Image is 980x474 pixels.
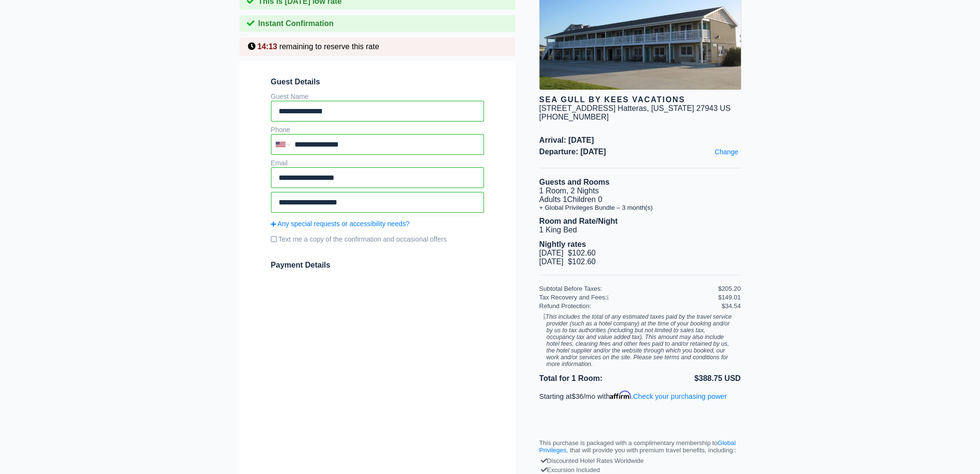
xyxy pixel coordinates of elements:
[271,231,484,247] label: Text me a copy of the confirmation and occasional offers
[722,302,741,310] div: $34.54
[271,126,290,134] label: Phone
[539,249,596,257] span: [DATE] $102.60
[696,104,718,112] span: 27943
[539,391,741,400] p: Starting at /mo with .
[539,257,596,266] span: [DATE] $102.60
[257,42,277,51] span: 14:13
[539,285,718,292] div: Subtotal Before Taxes:
[542,456,738,465] div: Discounted Hotel Rates Worldwide
[539,240,586,248] b: Nightly rates
[718,294,741,301] div: $149.01
[539,95,741,104] div: Sea Gull by Kees Vacations
[572,393,584,400] span: $36
[539,113,741,122] div: [PHONE_NUMBER]
[539,302,722,310] div: Refund Protection:
[271,159,288,167] label: Email
[539,294,718,301] div: Tax Recovery and Fees:
[271,93,309,100] label: Guest Name
[539,217,618,225] b: Room and Rate/Night
[539,148,741,156] span: Departure: [DATE]
[539,311,741,367] div: This includes the total of any estimated taxes paid by the travel service provider (such as a hot...
[567,195,602,203] span: Children 0
[539,136,741,145] span: Arrival: [DATE]
[539,439,741,454] p: This purchase is packaged with a complimentary membership to , that will provide you with premium...
[633,393,727,400] a: Check your purchasing power - Learn more about Affirm Financing (opens in modal)
[539,204,741,211] li: + Global Privileges Bundle – 3 month(s)
[279,42,379,51] span: remaining to reserve this rate
[539,187,741,195] li: 1 Room, 2 Nights
[651,104,694,112] span: [US_STATE]
[539,439,736,454] a: Global Privileges
[712,146,740,158] a: Change
[539,226,741,234] li: 1 King Bed
[618,104,649,112] span: Hatteras,
[271,78,484,86] span: Guest Details
[610,391,631,399] span: Affirm
[539,195,741,204] li: Adults 1
[240,15,515,32] div: Instant Confirmation
[271,261,331,269] span: Payment Details
[718,285,741,292] div: $205.20
[539,104,616,113] div: [STREET_ADDRESS]
[720,104,730,112] span: US
[640,372,741,385] li: $388.75 USD
[539,178,610,186] b: Guests and Rooms
[271,220,484,228] a: Any special requests or accessibility needs?
[539,372,640,385] li: Total for 1 Room:
[272,135,292,154] div: United States: +1
[539,409,741,419] iframe: PayPal Message 1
